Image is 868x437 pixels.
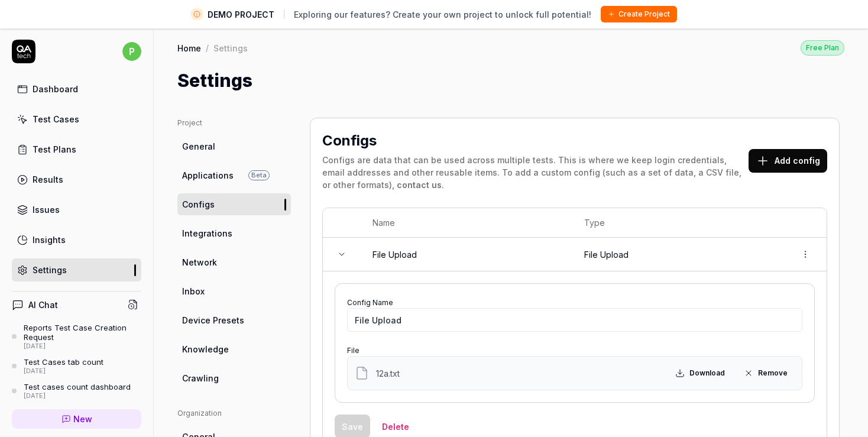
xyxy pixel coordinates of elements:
a: Device Presets [177,309,291,331]
div: Project [177,118,291,128]
a: Test cases count dashboard[DATE] [12,382,141,400]
div: Organization [177,408,291,419]
a: ApplicationsBeta [177,164,291,186]
a: Integrations [177,222,291,244]
label: File [347,346,359,355]
th: Name [361,208,572,238]
td: File Upload [361,238,572,271]
a: Issues [12,198,141,221]
a: Results [12,168,141,191]
div: Test Cases [33,113,79,125]
div: Test Cases tab count [24,357,103,367]
button: Remove file [737,364,795,383]
h4: AI Chat [28,299,58,311]
a: Home [177,42,201,54]
div: [DATE] [24,392,131,400]
span: Configs [182,198,215,211]
div: Settings [33,264,67,276]
label: Config Name [347,298,393,307]
a: Insights [12,228,141,251]
a: Test Cases [12,108,141,131]
div: Results [33,173,63,186]
span: Inbox [182,285,205,297]
input: My Config [347,308,802,332]
span: New [73,413,92,425]
button: Download file [668,364,732,383]
div: [DATE] [24,367,103,376]
button: Free Plan [801,40,844,56]
span: Integrations [182,227,232,239]
span: DEMO PROJECT [208,8,274,21]
span: Applications [182,169,234,182]
span: 12a.txt [376,367,400,380]
a: Test Plans [12,138,141,161]
span: Knowledge [182,343,229,355]
a: Network [177,251,291,273]
span: p [122,42,141,61]
button: Create Project [601,6,677,22]
div: Reports Test Case Creation Request [24,323,141,342]
div: / [206,42,209,54]
a: Inbox [177,280,291,302]
a: Crawling [177,367,291,389]
div: Settings [213,42,248,54]
a: Dashboard [12,77,141,101]
a: contact us [397,180,442,190]
span: Beta [248,170,270,180]
a: New [12,409,141,429]
h2: Configs [322,130,377,151]
a: Reports Test Case Creation Request[DATE] [12,323,141,350]
th: Type [572,208,784,238]
h1: Settings [177,67,252,94]
div: Issues [33,203,60,216]
span: General [182,140,215,153]
button: Add config [749,149,827,173]
div: Free Plan [801,40,844,56]
a: Settings [12,258,141,281]
a: Knowledge [177,338,291,360]
td: File Upload [572,238,784,271]
button: p [122,40,141,63]
a: General [177,135,291,157]
div: [DATE] [24,342,141,351]
span: Network [182,256,217,268]
div: Insights [33,234,66,246]
a: Test Cases tab count[DATE] [12,357,141,375]
a: Configs [177,193,291,215]
span: Device Presets [182,314,244,326]
div: Test cases count dashboard [24,382,131,391]
div: Dashboard [33,83,78,95]
div: Test Plans [33,143,76,156]
div: Configs are data that can be used across multiple tests. This is where we keep login credentials,... [322,154,749,191]
span: Exploring our features? Create your own project to unlock full potential! [294,8,591,21]
span: Crawling [182,372,219,384]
